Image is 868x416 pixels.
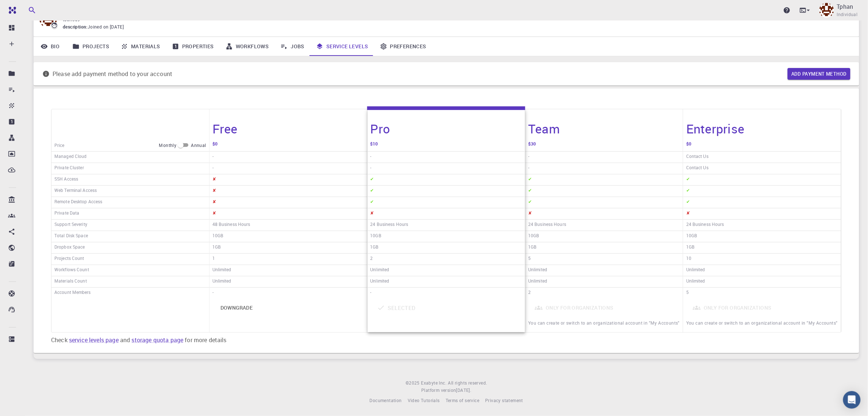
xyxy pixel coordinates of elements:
h6: 1GB [370,243,379,253]
h6: Workflows Count [54,266,89,275]
span: © 2025 [406,379,421,387]
h6: 1 [212,254,215,264]
h6: 5 [528,254,531,264]
h6: 24 Business Hours [370,220,408,230]
span: [DATE] . [456,387,472,393]
h6: 48 Business Hours [212,220,250,230]
h6: - [212,152,214,162]
h6: ✔ [528,186,532,196]
h4: Team [528,121,560,136]
h6: ✘ [528,209,532,219]
h6: - [370,288,372,298]
h6: Materials Count [54,277,87,287]
h6: Total Disk Space [54,232,88,241]
h4: Pro [370,121,390,136]
h6: Web Terminal Access [54,186,97,196]
h6: ✘ [370,209,374,219]
h6: SSH Access [54,175,78,185]
img: logo [6,7,16,14]
a: Bio [34,37,66,56]
h6: $0 [212,140,218,151]
span: Annual [191,142,206,149]
h6: ✘ [212,198,216,207]
h6: Unlimited [370,277,389,287]
h6: 1GB [212,243,221,253]
img: Tphan [819,3,834,18]
h6: - [528,152,529,162]
h6: ✔ [686,175,690,185]
a: Terms of service [446,397,479,404]
a: Materials [115,37,166,56]
h6: 10 [686,254,691,264]
h6: Private Cluster [54,164,84,173]
h6: Managed Cloud [54,152,87,162]
div: Open Intercom Messenger [843,391,861,409]
a: Properties [166,37,220,56]
h6: Projects Count [54,254,84,264]
h6: - [370,152,372,162]
h6: ✔ [528,198,532,207]
h6: 2 [528,288,531,298]
span: Monthly [159,142,177,149]
h6: Unlimited [370,266,389,275]
span: Joined on [DATE] [88,23,124,31]
a: Preferences [374,37,432,56]
a: storage quota page [132,336,184,344]
a: Workflows [220,37,275,56]
p: Please add payment method to your account [53,69,172,78]
h6: Support Severity [54,220,87,230]
a: Projects [66,37,115,56]
h6: Unlimited [686,277,705,287]
button: Downgrade [212,299,261,317]
h6: ✔ [686,198,690,207]
h6: Account Members [54,288,91,298]
span: All rights reserved. [448,379,487,387]
h6: 24 Business Hours [686,220,724,230]
p: Tphan [837,2,853,11]
h6: ✘ [212,209,216,219]
a: service levels page [69,336,119,344]
a: Privacy statement [485,397,523,404]
span: Terms of service [446,397,479,403]
h6: ✔ [370,175,374,185]
span: Privacy statement [485,397,523,403]
h4: Enterprise [686,121,745,136]
a: [DATE]. [456,387,472,394]
h6: - [212,164,214,173]
p: Check and for more details [51,336,842,344]
h6: ✘ [212,186,216,196]
h6: Unlimited [528,277,547,287]
h6: - [370,164,372,173]
h6: Private Data [54,209,79,219]
h6: 1GB [686,243,695,253]
h4: Free [212,121,238,136]
a: Documentation [370,397,402,404]
span: Video Tutorials [408,397,440,403]
h6: Unlimited [212,277,231,287]
h6: 10GB [686,232,697,241]
h6: $10 [370,140,378,151]
h6: ✔ [370,186,374,196]
h6: 5 [686,288,689,298]
span: Hỗ trợ [16,5,37,12]
h6: 1GB [528,243,537,253]
span: You can create or switch to an organizational account in "My Accounts" [686,320,838,326]
h6: - [212,288,214,298]
h6: Remote Desktop Access [54,198,102,207]
h6: Contact Us [686,164,708,173]
h6: ✘ [212,175,216,185]
h6: 10GB [370,232,381,241]
span: Documentation [370,397,402,403]
a: Video Tutorials [408,397,440,404]
a: Exabyte Inc. [421,379,447,387]
span: Exabyte Inc. [421,380,447,386]
span: Individual [837,11,858,18]
h6: 10GB [528,232,539,241]
h6: Dropbox Space [54,243,85,253]
h6: Price [54,141,65,149]
h6: ✔ [370,198,374,207]
h6: 24 Business Hours [528,220,566,230]
span: description : [63,23,88,31]
h6: $0 [686,140,691,151]
a: Service Levels [310,37,374,56]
